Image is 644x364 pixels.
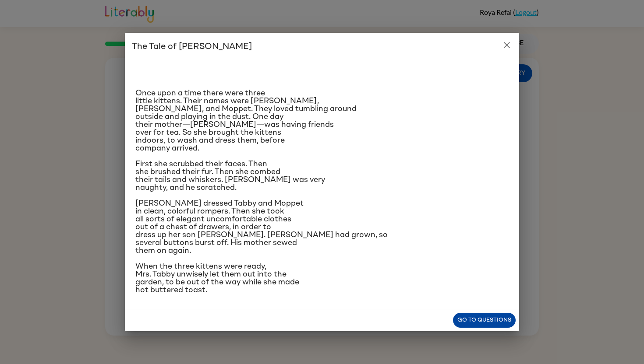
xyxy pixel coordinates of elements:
[135,199,388,255] span: [PERSON_NAME] dressed Tabby and Moppet in clean, colorful rompers. Then she took all sorts of ele...
[135,262,299,294] span: When the three kittens were ready, Mrs. Tabby unwisely let them out into the garden, to be out of...
[453,313,516,328] button: Go to questions
[135,89,357,152] span: Once upon a time there were three little kittens. Their names were [PERSON_NAME], [PERSON_NAME], ...
[125,33,519,61] h2: The Tale of [PERSON_NAME]
[498,36,516,54] button: close
[135,160,325,192] span: First she scrubbed their faces. Then she brushed their fur. Then she combed their tails and whisk...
